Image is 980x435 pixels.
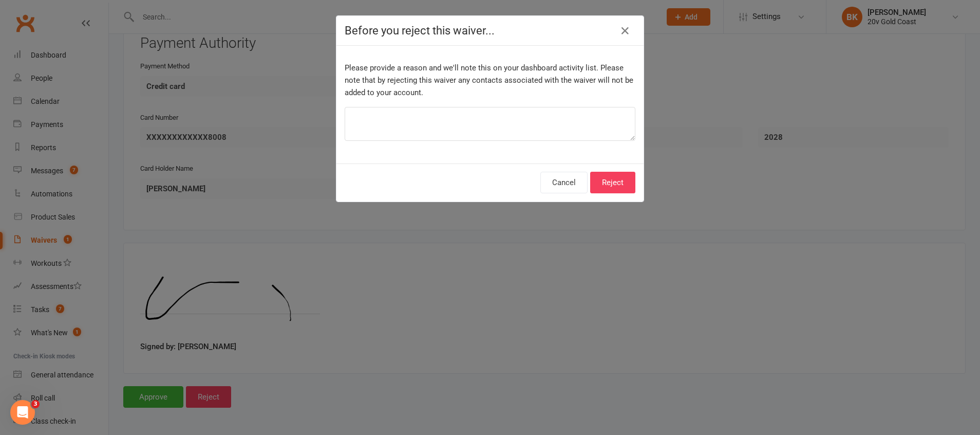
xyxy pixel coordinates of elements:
button: Cancel [540,172,588,193]
span: 3 [31,400,40,408]
button: Close [617,23,633,39]
h4: Before you reject this waiver... [345,24,635,37]
button: Reject [590,172,635,193]
p: Please provide a reason and we'll note this on your dashboard activity list. Please note that by ... [345,62,635,99]
iframe: Intercom live chat [10,400,35,425]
